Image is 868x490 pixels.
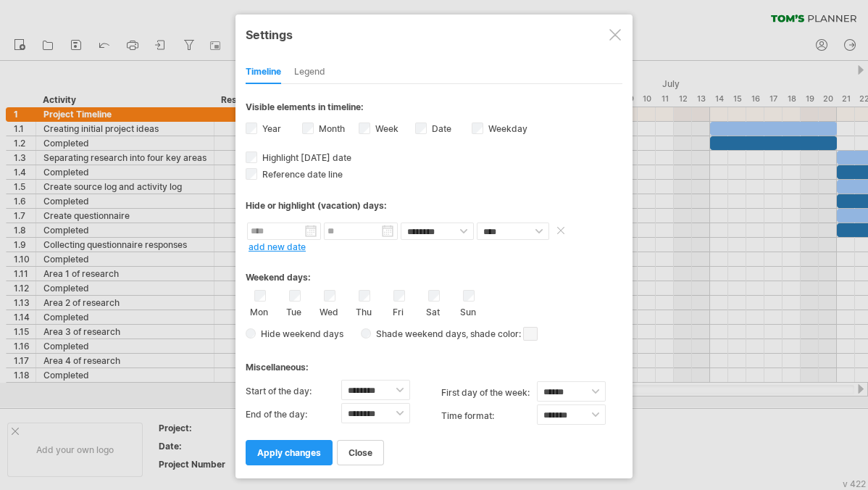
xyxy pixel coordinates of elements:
[466,325,538,343] span: , shade color:
[441,381,537,404] label: first day of the week:
[337,440,384,465] a: close
[256,328,343,339] span: Hide weekend days
[285,304,303,317] label: Tue
[246,101,622,117] div: Visible elements in timeline:
[459,304,477,317] label: Sun
[246,61,281,84] div: Timeline
[246,348,622,376] div: Miscellaneous:
[294,61,325,84] div: Legend
[349,447,372,458] span: close
[246,258,622,286] div: Weekend days:
[259,123,281,134] label: Year
[257,447,321,458] span: apply changes
[320,304,338,317] label: Wed
[259,169,343,180] span: Reference date line
[246,200,622,211] div: Hide or highlight (vacation) days:
[523,327,538,341] span: click here to change the shade color
[259,152,351,163] span: Highlight [DATE] date
[372,123,398,134] label: Week
[249,241,306,252] a: add new date
[371,328,466,339] span: Shade weekend days
[389,304,407,317] label: Fri
[316,123,345,134] label: Month
[485,123,527,134] label: Weekday
[246,21,622,47] div: Settings
[246,440,333,465] a: apply changes
[424,304,442,317] label: Sat
[429,123,451,134] label: Date
[246,380,341,403] label: Start of the day:
[250,304,268,317] label: Mon
[246,403,341,426] label: End of the day:
[354,304,372,317] label: Thu
[441,404,537,428] label: Time format:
